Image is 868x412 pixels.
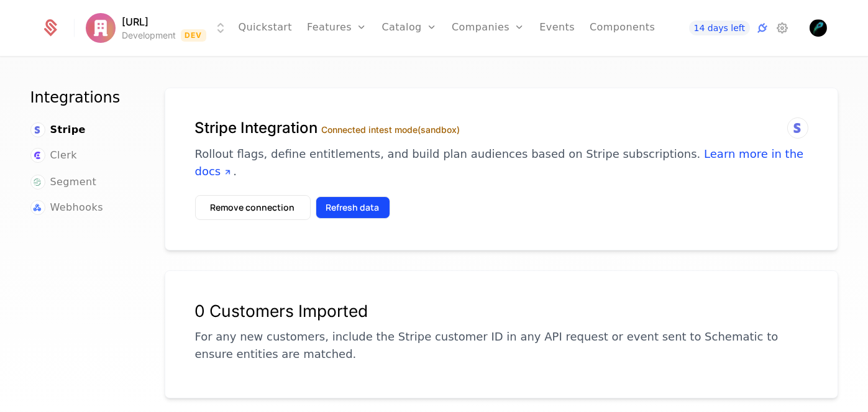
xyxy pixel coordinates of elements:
[810,19,827,37] button: Open user button
[810,19,827,37] img: Karan Prajapat
[30,148,77,163] a: Clerk
[775,21,790,35] a: Settings
[30,88,135,216] nav: Main
[50,122,86,137] span: Stripe
[755,21,770,35] a: Integrations
[30,88,135,108] h1: Integrations
[316,196,390,219] button: Refresh data
[122,14,148,29] span: [URL]
[50,200,103,215] span: Webhooks
[195,301,808,321] div: 0 Customers Imported
[122,29,176,42] div: Development
[322,124,460,135] label: Connected in test mode (sandbox)
[689,21,750,35] a: 14 days left
[30,175,97,190] a: Segment
[195,118,808,138] h1: Stripe Integration
[181,29,206,42] span: Dev
[30,200,103,215] a: Webhooks
[89,14,229,42] button: Select environment
[195,328,808,363] p: For any new customers, include the Stripe customer ID in any API request or event sent to Schemat...
[30,122,86,137] a: Stripe
[50,175,97,190] span: Segment
[195,195,311,220] button: Remove connection
[195,145,808,180] p: Rollout flags, define entitlements, and build plan audiences based on Stripe subscriptions. .
[86,13,116,43] img: receiptdecode.ai
[50,148,77,163] span: Clerk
